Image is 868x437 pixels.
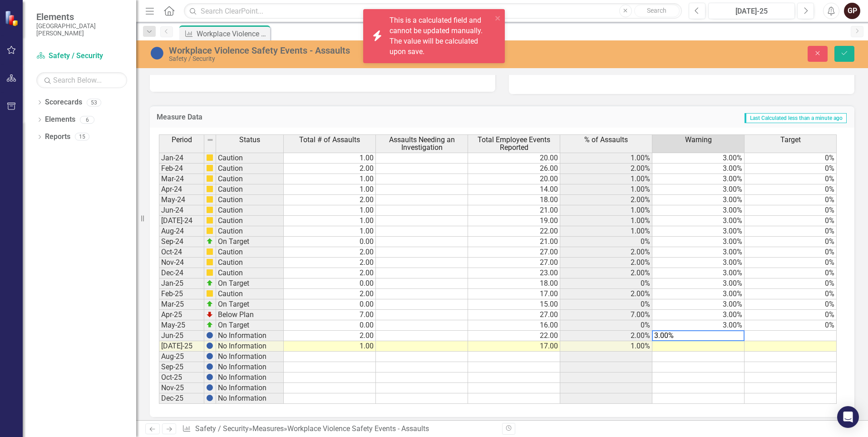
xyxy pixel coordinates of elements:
td: 1.00 [284,205,376,216]
td: Caution [216,153,284,164]
img: ClearPoint Strategy [4,10,21,27]
td: 0% [745,258,837,268]
td: 1.00% [560,216,652,226]
td: 23.00 [468,268,560,278]
img: BgCOk07PiH71IgAAAABJRU5ErkJggg== [206,342,213,349]
td: 2.00 [284,331,376,341]
span: Total Employee Events Reported [470,136,558,152]
td: 14.00 [468,184,560,195]
img: zOikAAAAAElFTkSuQmCC [206,321,213,328]
td: Caution [216,195,284,205]
td: Caution [216,247,284,258]
td: No Information [216,372,284,383]
small: [GEOGRAPHIC_DATA][PERSON_NAME] [36,22,127,37]
span: Target [780,136,801,144]
img: cBAA0RP0Y6D5n+AAAAAElFTkSuQmCC [206,227,213,234]
td: 0% [560,320,652,331]
td: 3.00% [652,299,745,310]
img: 8DAGhfEEPCf229AAAAAElFTkSuQmCC [207,136,214,144]
img: TnMDeAgwAPMxUmUi88jYAAAAAElFTkSuQmCC [206,311,213,318]
div: » » [182,424,495,434]
td: 2.00% [560,247,652,258]
td: 0% [745,289,837,299]
td: Aug-24 [159,226,204,237]
td: Oct-25 [159,372,204,383]
td: Caution [216,226,284,237]
td: Jan-25 [159,278,204,289]
td: 1.00 [284,174,376,184]
td: 22.00 [468,226,560,237]
td: Nov-24 [159,258,204,268]
td: Aug-25 [159,352,204,362]
td: 20.00 [468,153,560,164]
span: % of Assaults [584,136,628,144]
td: 21.00 [468,205,560,216]
td: 21.00 [468,237,560,247]
td: No Information [216,341,284,352]
td: Mar-25 [159,299,204,310]
td: 0% [745,184,837,195]
td: 0% [745,195,837,205]
td: 2.00% [560,258,652,268]
div: This is a calculated field and cannot be updated manually. The value will be calculated upon save. [390,15,492,57]
td: Jun-24 [159,205,204,216]
td: 2.00 [284,164,376,174]
img: BgCOk07PiH71IgAAAABJRU5ErkJggg== [206,332,213,339]
img: BgCOk07PiH71IgAAAABJRU5ErkJggg== [206,373,213,381]
td: 3.00% [652,268,745,278]
td: 3.00% [652,216,745,226]
td: 0% [560,299,652,310]
img: BgCOk07PiH71IgAAAABJRU5ErkJggg== [206,353,213,360]
div: Safety / Security [169,55,545,62]
td: 27.00 [468,310,560,320]
img: cBAA0RP0Y6D5n+AAAAAElFTkSuQmCC [206,217,213,224]
img: cBAA0RP0Y6D5n+AAAAAElFTkSuQmCC [206,185,213,193]
h3: Measure Data [157,113,370,121]
div: [DATE]-25 [711,6,792,17]
a: Safety / Security [36,51,127,61]
span: Search [647,7,666,14]
td: 0% [745,310,837,320]
td: 2.00% [560,289,652,299]
td: Sep-25 [159,362,204,372]
td: 2.00% [560,268,652,278]
td: 0% [745,278,837,289]
td: 0.00 [284,278,376,289]
td: 0% [560,237,652,247]
td: 1.00 [284,216,376,226]
td: 18.00 [468,278,560,289]
td: 0.00 [284,320,376,331]
td: [DATE]-24 [159,216,204,226]
td: No Information [216,362,284,372]
span: Last Calculated less than a minute ago [745,113,847,123]
td: May-24 [159,195,204,205]
td: 17.00 [468,289,560,299]
td: 0% [745,216,837,226]
img: BgCOk07PiH71IgAAAABJRU5ErkJggg== [206,384,213,391]
div: Workplace Violence Safety Events - Assaults [197,28,268,40]
td: Nov-25 [159,383,204,393]
td: No Information [216,383,284,393]
a: Measures [252,424,284,433]
span: Total # of Assaults [299,136,360,144]
td: Caution [216,289,284,299]
td: 1.00% [560,205,652,216]
td: Caution [216,184,284,195]
td: 1.00% [560,184,652,195]
td: [DATE]-25 [159,341,204,352]
td: 0% [745,205,837,216]
td: 2.00% [560,331,652,341]
td: Dec-25 [159,393,204,404]
td: 1.00% [560,341,652,352]
td: Caution [216,268,284,278]
td: Below Plan [216,310,284,320]
td: 1.00% [560,153,652,164]
img: cBAA0RP0Y6D5n+AAAAAElFTkSuQmCC [206,175,213,182]
td: 3.00% [652,278,745,289]
img: cBAA0RP0Y6D5n+AAAAAElFTkSuQmCC [206,258,213,266]
td: Jan-24 [159,153,204,164]
td: 2.00 [284,268,376,278]
td: 0% [745,237,837,247]
td: Jun-25 [159,331,204,341]
span: Warning [685,136,712,144]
